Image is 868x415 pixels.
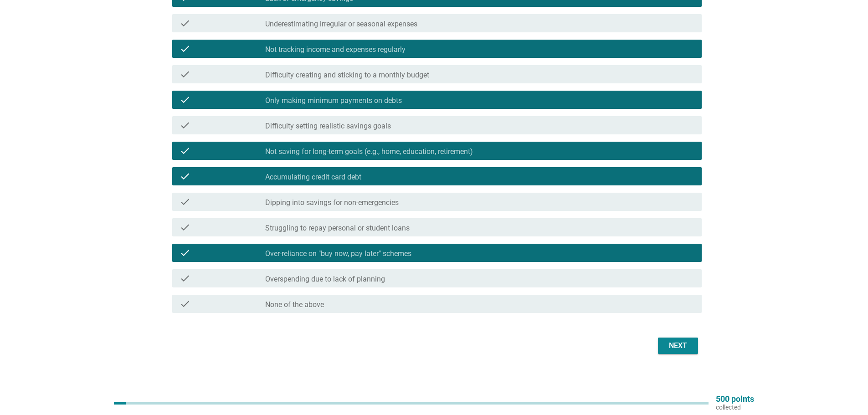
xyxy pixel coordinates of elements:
[665,340,691,351] div: Next
[716,395,754,403] p: 500 points
[180,145,190,156] i: check
[716,403,754,411] p: collected
[180,69,190,80] i: check
[180,247,190,258] i: check
[265,173,361,182] label: Accumulating credit card debt
[180,94,190,105] i: check
[265,300,324,309] label: None of the above
[265,71,429,80] label: Difficulty creating and sticking to a monthly budget
[180,171,190,182] i: check
[265,45,406,54] label: Not tracking income and expenses regularly
[180,43,190,54] i: check
[658,338,698,354] button: Next
[265,198,399,207] label: Dipping into savings for non-emergencies
[265,122,391,131] label: Difficulty setting realistic savings goals
[180,273,190,284] i: check
[265,224,410,233] label: Struggling to repay personal or student loans
[265,20,417,29] label: Underestimating irregular or seasonal expenses
[180,222,190,233] i: check
[180,298,190,309] i: check
[265,96,402,105] label: Only making minimum payments on debts
[180,120,190,131] i: check
[180,196,190,207] i: check
[265,147,473,156] label: Not saving for long-term goals (e.g., home, education, retirement)
[265,249,411,258] label: Over-reliance on "buy now, pay later" schemes
[180,18,190,29] i: check
[265,275,385,284] label: Overspending due to lack of planning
